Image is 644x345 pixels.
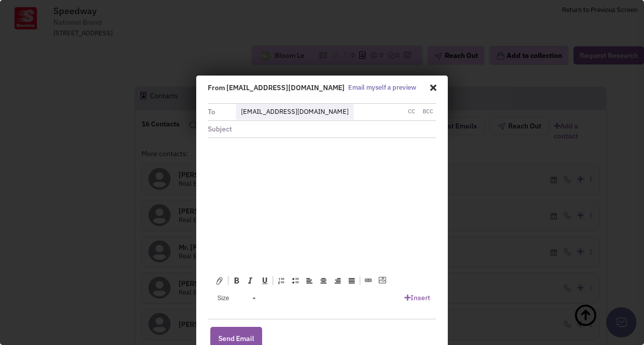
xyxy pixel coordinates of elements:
span: To [208,107,215,116]
button: Email myself a preview [345,83,419,93]
button: BCC [420,107,436,116]
button: CC [405,107,418,116]
a: Align Right [331,274,345,287]
a: Size [212,291,261,305]
a: Custom Image Uploader [375,274,389,287]
a: [EMAIL_ADDRESS][DOMAIN_NAME] [241,107,349,116]
h4: From [EMAIL_ADDRESS][DOMAIN_NAME] [208,83,345,92]
a: Link (Ctrl+K) [361,274,375,287]
a: Underline (Ctrl+U) [258,274,272,287]
a: Align Left [302,274,316,287]
a: Justify [345,274,359,287]
a: Bold (Ctrl+B) [229,274,244,287]
a: Insert/Remove Bulleted List [288,274,302,287]
a: Insert [398,289,436,307]
iframe: Rich Text Editor, NylasBodyText [208,138,436,270]
a: Center [316,274,331,287]
a: Italic (Ctrl+I) [244,274,258,287]
a: Insert/Remove Numbered List [274,274,288,287]
span: Size [212,292,248,305]
span: Subject [208,124,232,133]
